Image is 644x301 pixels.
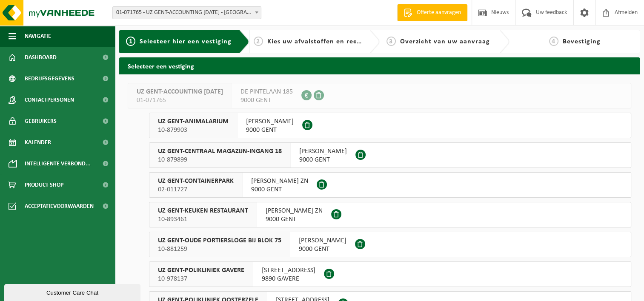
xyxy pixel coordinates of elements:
[246,126,294,134] span: 9000 GENT
[266,207,323,215] span: [PERSON_NAME] ZN
[158,207,248,215] span: UZ GENT-KEUKEN RESTAURANT
[158,126,229,134] span: 10-879903
[299,156,347,164] span: 9000 GENT
[299,245,346,253] span: 9000 GENT
[158,236,281,245] span: UZ GENT-OUDE PORTIERSLOGE BIJ BLOK 75
[25,132,51,153] span: Kalender
[158,156,282,164] span: 10-879899
[25,89,74,111] span: Contactpersonen
[563,38,601,45] span: Bevestiging
[158,245,281,253] span: 10-881259
[149,261,631,287] button: UZ GENT-POLIKLINIEK GAVERE 10-978137 [STREET_ADDRESS]9890 GAVERE
[158,185,234,194] span: 02-011727
[149,142,631,168] button: UZ GENT-CENTRAAL MAGAZIJN-INGANG 18 10-879899 [PERSON_NAME]9000 GENT
[126,37,135,46] span: 1
[158,177,234,185] span: UZ GENT-CONTAINERPARK
[549,37,558,46] span: 4
[158,147,282,156] span: UZ GENT-CENTRAAL MAGAZIJN-INGANG 18
[299,236,346,245] span: [PERSON_NAME]
[25,153,91,174] span: Intelligente verbond...
[25,47,57,68] span: Dashboard
[262,266,315,275] span: [STREET_ADDRESS]
[137,96,223,105] span: 01-071765
[25,26,51,47] span: Navigatie
[266,215,323,224] span: 9000 GENT
[158,266,244,275] span: UZ GENT-POLIKLINIEK GAVERE
[240,88,293,96] span: DE PINTELAAN 185
[112,6,261,19] span: 01-071765 - UZ GENT-ACCOUNTING 0 BC - GENT
[4,282,142,301] iframe: chat widget
[113,7,261,19] span: 01-071765 - UZ GENT-ACCOUNTING 0 BC - GENT
[415,9,463,17] span: Offerte aanvragen
[137,88,223,96] span: UZ GENT-ACCOUNTING [DATE]
[149,113,631,138] button: UZ GENT-ANIMALARIUM 10-879903 [PERSON_NAME]9000 GENT
[149,202,631,227] button: UZ GENT-KEUKEN RESTAURANT 10-893461 [PERSON_NAME] ZN9000 GENT
[25,68,74,89] span: Bedrijfsgegevens
[25,174,63,196] span: Product Shop
[158,215,248,224] span: 10-893461
[397,4,467,21] a: Offerte aanvragen
[149,172,631,198] button: UZ GENT-CONTAINERPARK 02-011727 [PERSON_NAME] ZN9000 GENT
[149,232,631,257] button: UZ GENT-OUDE PORTIERSLOGE BIJ BLOK 75 10-881259 [PERSON_NAME]9000 GENT
[262,275,315,283] span: 9890 GAVERE
[119,57,640,74] h2: Selecteer een vestiging
[386,37,396,46] span: 3
[240,96,293,105] span: 9000 GENT
[158,117,229,126] span: UZ GENT-ANIMALARIUM
[158,275,244,283] span: 10-978137
[25,196,94,217] span: Acceptatievoorwaarden
[246,117,294,126] span: [PERSON_NAME]
[140,38,232,45] span: Selecteer hier een vestiging
[251,177,308,185] span: [PERSON_NAME] ZN
[254,37,263,46] span: 2
[299,147,347,156] span: [PERSON_NAME]
[25,111,57,132] span: Gebruikers
[251,185,308,194] span: 9000 GENT
[267,38,384,45] span: Kies uw afvalstoffen en recipiënten
[400,38,490,45] span: Overzicht van uw aanvraag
